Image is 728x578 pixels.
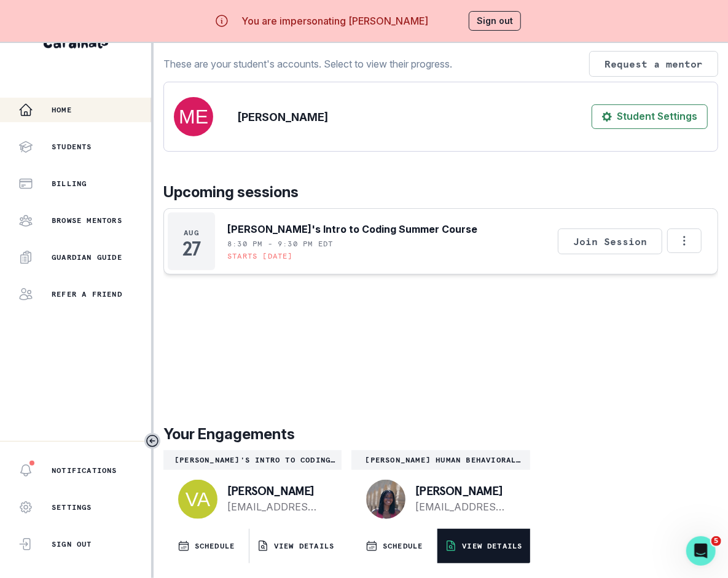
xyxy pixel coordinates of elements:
button: Sign out [469,11,521,31]
p: SCHEDULE [383,541,423,551]
p: 27 [182,243,200,255]
p: SCHEDULE [195,541,235,551]
button: Options [667,228,702,253]
button: Request a mentor [589,51,718,77]
p: 8:30 PM - 9:30 PM EDT [227,239,333,249]
p: You are impersonating [PERSON_NAME] [241,14,428,28]
p: [PERSON_NAME] Human Behavioral Biology Course [356,455,525,465]
span: 5 [711,536,721,546]
p: Settings [52,502,92,512]
iframe: Intercom live chat [686,536,716,566]
img: svg [174,97,213,136]
button: Join Session [558,228,662,254]
a: [EMAIL_ADDRESS][DOMAIN_NAME] [415,499,510,514]
p: Your Engagements [163,423,718,445]
button: VIEW DETAILS [437,529,530,563]
p: [PERSON_NAME] [415,485,510,497]
p: Refer a friend [52,289,122,299]
p: Home [52,105,72,115]
p: These are your student's accounts. Select to view their progress. [163,57,452,71]
p: Billing [52,179,87,189]
p: Upcoming sessions [163,181,718,203]
p: [PERSON_NAME]'s Intro to Coding Summer Course [227,222,477,236]
a: [EMAIL_ADDRESS][DOMAIN_NAME] [227,499,322,514]
button: SCHEDULE [163,529,249,563]
button: VIEW DETAILS [249,529,342,563]
p: [PERSON_NAME] [227,485,322,497]
p: Sign Out [52,539,92,549]
p: Browse Mentors [52,216,122,225]
button: Toggle sidebar [144,433,160,449]
p: Aug [184,228,199,238]
img: svg [178,480,217,519]
p: [PERSON_NAME] [238,109,328,125]
p: VIEW DETAILS [462,541,522,551]
p: VIEW DETAILS [274,541,334,551]
p: Starts [DATE] [227,251,293,261]
p: Notifications [52,466,117,475]
p: Guardian Guide [52,252,122,262]
button: Student Settings [592,104,708,129]
p: [PERSON_NAME]'s Intro to Coding Summer Course [168,455,337,465]
p: Students [52,142,92,152]
button: SCHEDULE [351,529,437,563]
